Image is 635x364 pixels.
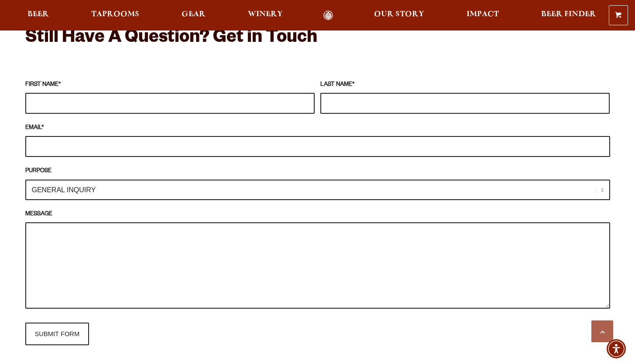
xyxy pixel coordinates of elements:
[541,11,596,18] span: Beer Finder
[535,10,602,20] a: Beer Finder
[248,11,283,18] span: Winery
[22,10,55,20] a: Beer
[86,10,145,20] a: Taprooms
[25,80,315,90] label: FIRST NAME
[25,123,610,133] label: EMAIL
[176,10,211,20] a: Gear
[25,28,610,49] h2: Still Have A Question? Get in Touch
[312,10,344,20] a: Odell Home
[461,10,505,20] a: Impact
[182,11,206,18] span: Gear
[320,80,610,90] label: LAST NAME
[27,11,49,18] span: Beer
[41,125,44,131] abbr: required
[25,210,610,219] label: MESSAGE
[352,82,354,88] abbr: required
[368,10,430,20] a: Our Story
[591,320,613,342] a: Scroll to top
[91,11,139,18] span: Taprooms
[25,323,89,345] input: SUBMIT FORM
[58,82,61,88] abbr: required
[25,167,610,176] label: PURPOSE
[374,11,424,18] span: Our Story
[467,11,499,18] span: Impact
[607,339,626,358] div: Accessibility Menu
[242,10,288,20] a: Winery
